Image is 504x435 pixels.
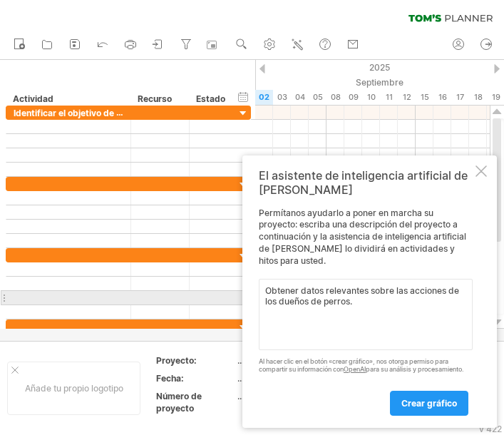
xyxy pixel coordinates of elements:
font: Número de proyecto [156,391,202,414]
font: 03 [277,92,287,102]
div: Miércoles, 3 de septiembre de 2025 [273,90,291,105]
div: Viernes, 5 de septiembre de 2025 [309,90,326,105]
font: Actividad [13,93,53,104]
font: 11 [386,92,393,102]
font: .... [237,391,246,401]
font: para su análisis y procesamiento. [366,365,464,373]
div: Martes, 9 de septiembre de 2025 [344,90,362,105]
font: 10 [367,92,376,102]
div: Jueves, 4 de septiembre de 2025 [291,90,309,105]
font: 09 [349,92,359,102]
font: 04 [295,92,305,102]
font: v 422 [479,424,502,434]
font: Recurso [138,93,172,104]
font: Permítanos ayudarlo a poner en marcha su proyecto: escriba una descripción del proyecto a continu... [259,208,466,266]
font: Fecha: [156,373,184,384]
font: Identificar el objetivo de responsabilizar a los propietarios de los perros [14,107,313,118]
font: 16 [438,92,447,102]
font: 17 [456,92,464,102]
div: Lunes, 15 de septiembre de 2025 [416,90,433,105]
font: 12 [403,92,411,102]
font: 08 [331,92,341,102]
font: 15 [421,92,429,102]
font: Al hacer clic en el botón «crear gráfico», nos otorga permiso para compartir su información con [259,357,448,373]
font: Proyecto: [156,355,197,366]
font: 19 [492,92,500,102]
font: 18 [474,92,483,102]
font: .... [237,355,246,366]
font: Septiembre [356,77,403,88]
div: Martes, 16 de septiembre de 2025 [433,90,451,105]
div: Miércoles, 17 de septiembre de 2025 [451,90,469,105]
font: 2025 [369,62,390,73]
div: Viernes, 12 de septiembre de 2025 [398,90,416,105]
div: Martes, 2 de septiembre de 2025 [255,90,273,105]
div: Miércoles, 10 de septiembre de 2025 [362,90,380,105]
font: crear gráfico [401,398,457,409]
a: crear gráfico [390,391,468,416]
div: Lunes, 8 de septiembre de 2025 [326,90,344,105]
a: OpenAI [344,365,366,373]
font: Añade tu propio logotipo [25,383,123,394]
font: El asistente de inteligencia artificial de [PERSON_NAME] [259,168,468,197]
font: 05 [313,92,323,102]
font: .... [237,373,246,384]
div: Jueves, 11 de septiembre de 2025 [380,90,398,105]
font: Estado [196,93,225,104]
div: Jueves, 18 de septiembre de 2025 [469,90,487,105]
font: 02 [259,92,269,102]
